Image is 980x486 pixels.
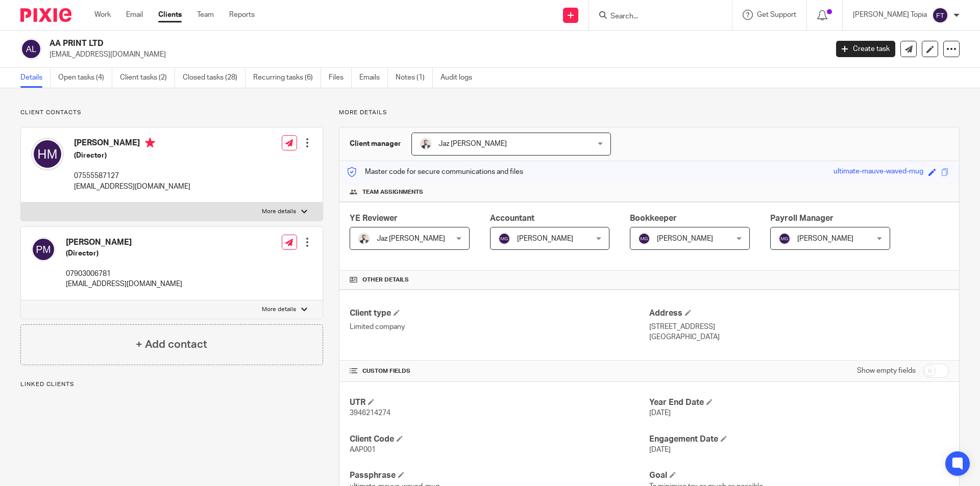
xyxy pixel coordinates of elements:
h4: CUSTOM FIELDS [350,367,649,375]
div: ultimate-mauve-waved-mug [834,166,923,178]
a: Reports [229,10,255,20]
p: Master code for secure communications and files [347,167,523,177]
h5: (Director) [66,248,182,259]
h4: Engagement Date [649,434,949,445]
img: 48292-0008-compressed%20square.jpg [358,233,370,245]
h3: Client manager [350,139,401,149]
span: Bookkeeper [630,214,677,222]
a: Closed tasks (28) [183,68,246,88]
i: Primary [145,138,155,148]
span: 3946214274 [350,410,390,417]
span: [DATE] [649,410,671,417]
p: More details [262,208,296,216]
span: Team assignments [362,188,423,196]
img: svg%3E [778,233,791,245]
span: Jaz [PERSON_NAME] [438,140,507,147]
h4: [PERSON_NAME] [74,138,190,150]
p: More details [262,305,296,314]
h5: (Director) [74,150,190,161]
p: [EMAIL_ADDRESS][DOMAIN_NAME] [50,49,821,60]
h4: Client type [350,308,649,319]
p: 07903006781 [66,269,182,279]
a: Client tasks (2) [120,68,175,88]
p: Client contacts [20,109,323,117]
a: Email [126,10,143,20]
p: [STREET_ADDRESS] [649,322,949,332]
p: [PERSON_NAME] Topia [853,10,927,20]
span: [PERSON_NAME] [797,235,853,242]
input: Search [609,12,701,21]
p: 07555587127 [74,171,190,181]
h4: Year End Date [649,397,949,408]
a: Open tasks (4) [58,68,112,88]
p: [GEOGRAPHIC_DATA] [649,332,949,342]
h4: Client Code [350,434,649,445]
p: [EMAIL_ADDRESS][DOMAIN_NAME] [66,279,182,289]
span: AAP001 [350,446,376,453]
h4: + Add contact [136,337,207,352]
h4: UTR [350,397,649,408]
img: svg%3E [31,237,56,262]
a: Audit logs [440,68,480,88]
label: Show empty fields [857,366,916,376]
h4: Goal [649,470,949,481]
a: Recurring tasks (6) [253,68,321,88]
img: svg%3E [498,233,510,245]
img: 48292-0008-compressed%20square.jpg [420,138,432,150]
h4: Passphrase [350,470,649,481]
a: Team [197,10,214,20]
span: [DATE] [649,446,671,453]
p: Limited company [350,322,649,332]
h4: [PERSON_NAME] [66,237,182,248]
img: svg%3E [638,233,650,245]
h4: Address [649,308,949,319]
a: Files [329,68,352,88]
a: Work [94,10,111,20]
span: Other details [362,276,409,284]
p: Linked clients [20,380,323,389]
h2: AA PRINT LTD [50,38,667,49]
a: Emails [359,68,388,88]
img: Pixie [20,8,71,22]
a: Details [20,68,51,88]
a: Create task [836,41,895,57]
p: [EMAIL_ADDRESS][DOMAIN_NAME] [74,182,190,192]
span: [PERSON_NAME] [517,235,573,242]
span: Get Support [757,11,796,18]
span: Accountant [490,214,534,222]
img: svg%3E [932,7,948,23]
span: Jaz [PERSON_NAME] [377,235,445,242]
img: svg%3E [20,38,42,60]
img: svg%3E [31,138,64,170]
span: Payroll Manager [770,214,834,222]
p: More details [339,109,960,117]
a: Clients [158,10,182,20]
span: [PERSON_NAME] [657,235,713,242]
span: YE Reviewer [350,214,398,222]
a: Notes (1) [396,68,433,88]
